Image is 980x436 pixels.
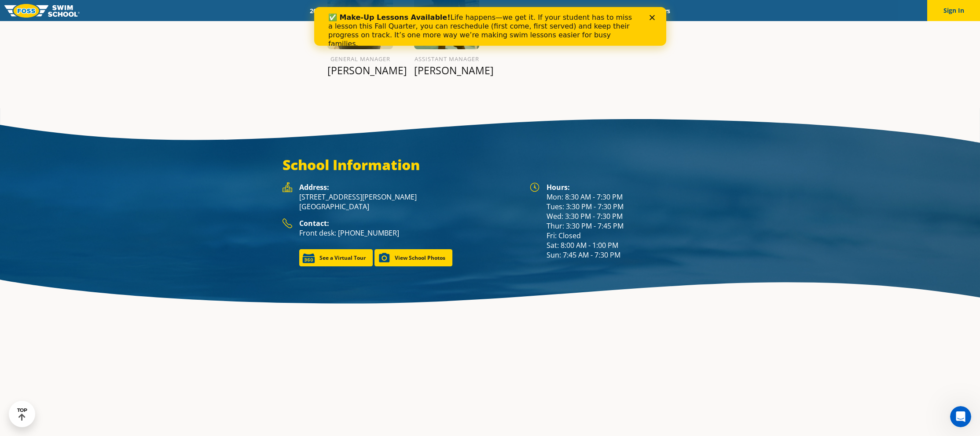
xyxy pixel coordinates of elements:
iframe: Intercom live chat [950,406,971,427]
img: Foss Location Address [283,182,292,192]
div: Mon: 8:30 AM - 7:30 PM Tues: 3:30 PM - 7:30 PM Wed: 3:30 PM - 7:30 PM Thur: 3:30 PM - 7:45 PM Fri... [547,182,698,260]
p: [PERSON_NAME] [327,64,393,76]
strong: Hours: [547,182,570,192]
a: View School Photos [374,249,452,266]
h6: General Manager [327,54,393,64]
div: TOP [17,407,27,421]
b: ✅ Make-Up Lessons Available! [14,6,136,15]
h3: School Information [283,156,698,174]
p: Front desk: [PHONE_NUMBER] [299,228,521,238]
h6: Assistant Manager [414,54,480,64]
iframe: Intercom live chat banner [314,7,666,46]
img: Foss Location Contact [283,218,292,229]
a: Blog [613,7,641,15]
p: [PERSON_NAME] [414,64,480,76]
a: 2025 Calendar [302,7,357,15]
strong: Address: [299,182,329,192]
p: [STREET_ADDRESS][PERSON_NAME] [GEOGRAPHIC_DATA] [299,192,521,211]
strong: Contact: [299,218,329,228]
a: Swim Path® Program [394,7,471,15]
img: FOSS Swim School Logo [4,4,80,18]
div: Life happens—we get it. If your student has to miss a lesson this Fall Quarter, you can reschedul... [14,6,324,41]
img: Foss Location Hours [530,182,540,192]
a: See a Virtual Tour [299,249,373,266]
a: Careers [641,7,678,15]
div: Close [335,8,344,13]
a: Schools [357,7,394,15]
a: Swim Like [PERSON_NAME] [521,7,614,15]
a: About FOSS [471,7,521,15]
